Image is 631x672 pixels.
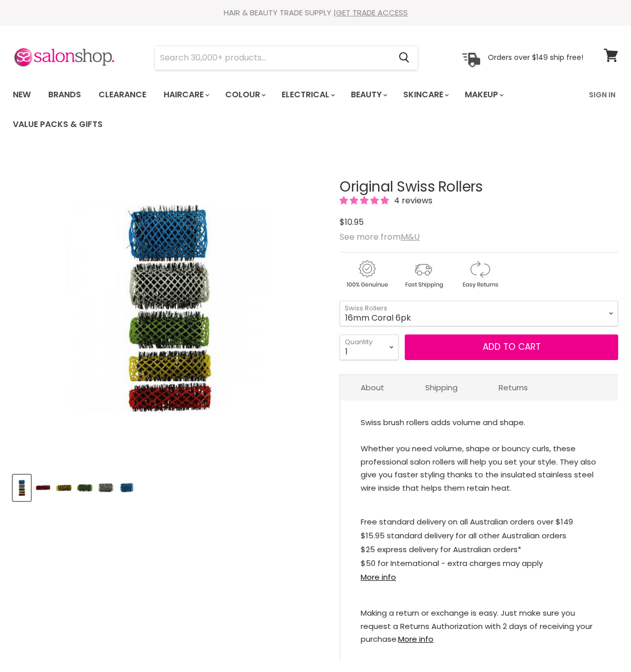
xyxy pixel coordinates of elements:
[478,375,548,400] a: Returns
[41,84,89,106] a: Brands
[361,515,598,586] p: Free standard delivery on all Australian orders over $149 $15.95 standard delivery for all other ...
[340,179,618,195] h1: Original Swiss Rollers
[34,475,52,501] button: Original Swiss Rollers
[336,7,408,18] a: GET TRADE ACCESS
[35,476,51,500] img: Original Swiss Rollers
[488,53,583,62] p: Orders over $149 ship free!
[340,334,399,360] select: Quantity
[396,84,455,106] a: Skincare
[155,46,390,70] input: Search
[56,476,72,500] img: Original Swiss Rollers
[583,84,622,106] a: Sign In
[398,634,433,644] a: More info
[340,231,420,243] span: See more from
[5,114,110,135] a: Value Packs & Gifts
[391,195,432,206] span: 4 reviews
[14,476,30,500] img: Original Swiss Rollers
[97,475,115,501] button: Original Swiss Rollers
[154,46,418,70] form: Product
[340,195,391,206] span: 5.00 stars
[401,231,420,243] a: M&U
[343,84,393,106] a: Beauty
[483,341,541,353] span: Add to cart
[13,154,325,465] div: Original Swiss Rollers image. Click or Scroll to Zoom.
[5,80,583,139] ul: Main menu
[390,46,418,70] button: Search
[361,416,598,494] div: Swiss brush rollers adds volume and shape. Whether you need volume, shape or bouncy curls, these ...
[55,475,73,501] button: Original Swiss Rollers
[13,475,31,501] button: Original Swiss Rollers
[118,475,136,501] button: Original Swiss Rollers
[119,476,135,500] img: Original Swiss Rollers
[361,572,396,582] a: More info
[340,259,394,290] img: genuine.gif
[218,84,272,106] a: Colour
[405,334,618,360] button: Add to cart
[76,475,94,501] button: Original Swiss Rollers
[340,216,364,228] span: $10.95
[98,476,114,500] img: Original Swiss Rollers
[77,476,93,500] img: Original Swiss Rollers
[156,84,215,106] a: Haircare
[5,84,38,106] a: New
[65,154,272,465] img: Original Swiss Rollers
[340,375,405,400] a: About
[396,259,450,290] img: shipping.gif
[405,375,478,400] a: Shipping
[91,84,154,106] a: Clearance
[11,472,326,501] div: Product thumbnails
[274,84,341,106] a: Electrical
[457,84,510,106] a: Makeup
[361,606,598,646] div: Making a return or exchange is easy. Just make sure you request a Returns Authorization with 2 da...
[452,259,507,290] img: returns.gif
